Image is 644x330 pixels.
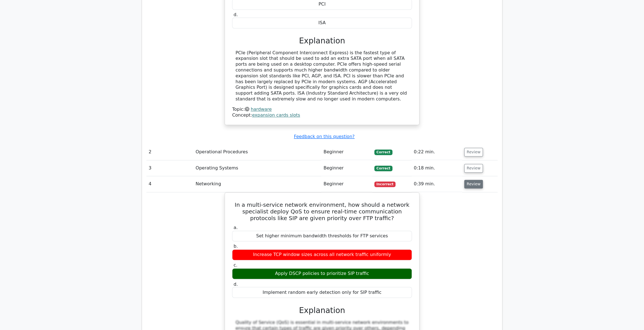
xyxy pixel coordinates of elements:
[146,144,193,160] td: 2
[233,262,237,268] span: c.
[374,166,392,171] span: Correct
[321,160,372,176] td: Beginner
[232,107,412,112] div: Topic:
[321,176,372,192] td: Beginner
[193,144,321,160] td: Operational Procedures
[235,36,409,46] h3: Explanation
[412,160,462,176] td: 0:18 min.
[193,160,321,176] td: Operating Systems
[374,181,396,187] span: Incorrect
[232,287,412,298] div: Implement random early detection only for SIP traffic
[233,243,238,249] span: b.
[232,18,412,28] div: ISA
[464,180,483,188] button: Review
[464,164,483,173] button: Review
[232,112,412,118] div: Concept:
[321,144,372,160] td: Beginner
[232,231,412,242] div: Set higher minimum bandwidth thresholds for FTP services
[233,225,238,230] span: a.
[235,306,409,315] h3: Explanation
[146,160,193,176] td: 3
[294,134,355,139] a: Feedback on this question?
[193,176,321,192] td: Networking
[233,12,238,17] span: d.
[233,281,238,287] span: d.
[232,249,412,260] div: Increase TCP window sizes across all network traffic uniformly
[235,50,409,102] div: PCIe (Peripheral Component Interconnect Express) is the fastest type of expansion slot that shoul...
[232,268,412,279] div: Apply DSCP policies to prioritize SIP traffic
[412,176,462,192] td: 0:39 min.
[252,112,300,118] a: expansion cards slots
[374,149,392,155] span: Correct
[232,201,412,221] h5: In a multi-service network environment, how should a network specialist deploy QoS to ensure real...
[251,107,272,112] a: hardware
[146,176,193,192] td: 4
[412,144,462,160] td: 0:22 min.
[464,148,483,156] button: Review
